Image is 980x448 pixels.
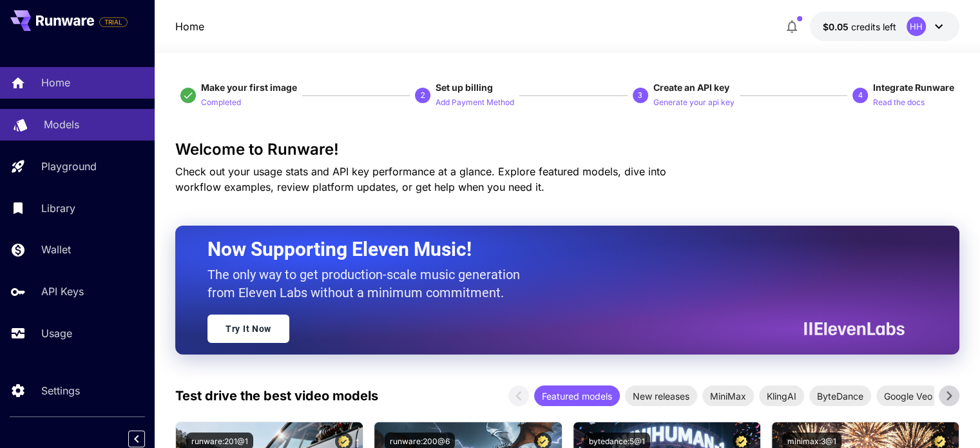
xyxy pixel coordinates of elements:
[759,385,804,406] div: KlingAI
[41,159,97,174] p: Playground
[759,389,804,403] span: KlingAI
[44,117,79,132] p: Models
[907,17,926,36] div: HH
[207,315,289,343] a: Try It Now
[638,90,642,101] p: 3
[810,12,959,41] button: $0.05HH
[201,97,241,109] p: Completed
[41,75,70,90] p: Home
[128,431,145,447] button: Collapse sidebar
[175,141,959,159] h3: Welcome to Runware!
[99,14,128,30] span: Add your payment card to enable full platform functionality.
[41,383,80,398] p: Settings
[653,94,735,110] button: Generate your api key
[207,266,530,302] p: The only way to get production-scale music generation from Eleven Labs without a minimum commitment.
[873,97,925,109] p: Read the docs
[175,19,204,34] a: Home
[858,90,862,101] p: 4
[653,82,729,93] span: Create an API key
[421,90,425,101] p: 2
[876,385,940,406] div: Google Veo
[201,82,297,93] span: Make your first image
[175,19,204,34] nav: breadcrumb
[41,326,72,341] p: Usage
[851,21,896,32] span: credits left
[41,200,75,216] p: Library
[175,165,666,193] span: Check out your usage stats and API key performance at a glance. Explore featured models, dive int...
[702,389,754,403] span: MiniMax
[436,82,493,93] span: Set up billing
[809,389,871,403] span: ByteDance
[207,237,895,262] h2: Now Supporting Eleven Music!
[702,385,754,406] div: MiniMax
[653,97,735,109] p: Generate your api key
[201,94,241,110] button: Completed
[823,21,851,32] span: $0.05
[625,389,697,403] span: New releases
[873,94,925,110] button: Read the docs
[534,385,620,406] div: Featured models
[175,386,378,405] p: Test drive the best video models
[436,94,514,110] button: Add Payment Method
[436,97,514,109] p: Add Payment Method
[876,389,940,403] span: Google Veo
[823,20,896,34] div: $0.05
[100,17,127,27] span: TRIAL
[625,385,697,406] div: New releases
[873,82,954,93] span: Integrate Runware
[809,385,871,406] div: ByteDance
[41,284,84,299] p: API Keys
[534,389,620,403] span: Featured models
[41,242,71,257] p: Wallet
